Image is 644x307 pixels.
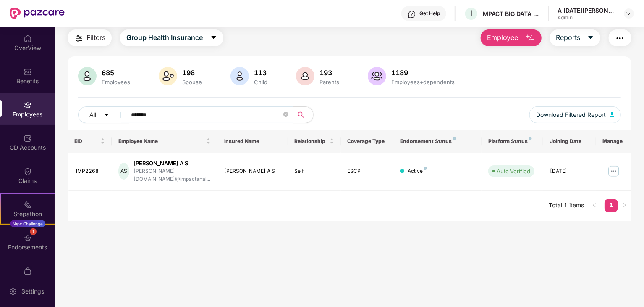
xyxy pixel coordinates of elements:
[481,29,542,46] button: Employee
[230,67,249,85] img: svg+xml;base64,PHN2ZyB4bWxucz0iaHR0cDovL3d3dy53My5vcmcvMjAwMC9zdmciIHhtbG5zOnhsaW5rPSJodHRwOi8vd3...
[100,69,132,77] div: 685
[24,134,32,143] img: svg+xml;base64,PHN2ZyBpZD0iQ0RfQWNjb3VudHMiIGRhdGEtbmFtZT0iQ0QgQWNjb3VudHMiIHhtbG5zPSJodHRwOi8vd3...
[487,32,518,43] span: Employee
[78,67,97,85] img: svg+xml;base64,PHN2ZyB4bWxucz0iaHR0cDovL3d3dy53My5vcmcvMjAwMC9zdmciIHhtbG5zOnhsaW5rPSJodHRwOi8vd3...
[525,33,535,43] img: svg+xml;base64,PHN2ZyB4bWxucz0iaHR0cDovL3d3dy53My5vcmcvMjAwMC9zdmciIHhtbG5zOnhsaW5rPSJodHRwOi8vd3...
[618,199,631,212] button: right
[529,137,532,140] img: svg+xml;base64,PHN2ZyB4bWxucz0iaHR0cDovL3d3dy53My5vcmcvMjAwMC9zdmciIHdpZHRoPSI4IiBoZWlnaHQ9IjgiIH...
[210,34,217,42] span: caret-down
[126,32,203,43] span: Group Health Insurance
[550,29,600,46] button: Reportscaret-down
[24,34,32,43] img: svg+xml;base64,PHN2ZyBpZD0iSG9tZSIgeG1sbnM9Imh0dHA6Ly93d3cudzMub3JnLzIwMDAvc3ZnIiB3aWR0aD0iMjAiIG...
[24,234,32,242] img: svg+xml;base64,PHN2ZyBpZD0iRW5kb3JzZW1lbnRzIiB4bWxucz0iaHR0cDovL3d3dy53My5vcmcvMjAwMC9zdmciIHdpZH...
[296,67,314,85] img: svg+xml;base64,PHN2ZyB4bWxucz0iaHR0cDovL3d3dy53My5vcmcvMjAwMC9zdmciIHhtbG5zOnhsaW5rPSJodHRwOi8vd3...
[550,167,589,175] div: [DATE]
[181,69,204,77] div: 198
[68,130,112,153] th: EID
[341,130,394,153] th: Coverage Type
[558,6,616,14] div: A [DATE][PERSON_NAME]
[283,111,288,119] span: close-circle
[588,199,601,212] li: Previous Page
[1,210,55,218] div: Stepathon
[74,33,84,43] img: svg+xml;base64,PHN2ZyB4bWxucz0iaHR0cDovL3d3dy53My5vcmcvMjAwMC9zdmciIHdpZHRoPSIyNCIgaGVpZ2h0PSIyNC...
[24,68,32,76] img: svg+xml;base64,PHN2ZyBpZD0iQmVuZWZpdHMiIHhtbG5zPSJodHRwOi8vd3d3LnczLm9yZy8yMDAwL3N2ZyIgd2lkdGg9Ij...
[368,67,386,85] img: svg+xml;base64,PHN2ZyB4bWxucz0iaHR0cDovL3d3dy53My5vcmcvMjAwMC9zdmciIHhtbG5zOnhsaW5rPSJodHRwOi8vd3...
[488,138,537,145] div: Platform Status
[607,164,620,178] img: manageButton
[400,138,475,145] div: Endorsement Status
[536,110,606,119] span: Download Filtered Report
[10,8,65,19] img: New Pazcare Logo
[295,138,328,145] span: Relationship
[295,167,334,175] div: Self
[288,130,341,153] th: Relationship
[24,201,32,209] img: svg+xml;base64,PHN2ZyB4bWxucz0iaHR0cDovL3d3dy53My5vcmcvMjAwMC9zdmciIHdpZHRoPSIyMSIgaGVpZ2h0PSIyMC...
[100,79,132,85] div: Employees
[118,163,129,180] div: AS
[592,203,597,208] span: left
[481,10,540,18] div: IMPACT BIG DATA ANALYSIS PRIVATE LIMITED
[470,8,472,19] span: I
[424,167,427,170] img: svg+xml;base64,PHN2ZyB4bWxucz0iaHR0cDovL3d3dy53My5vcmcvMjAwMC9zdmciIHdpZHRoPSI4IiBoZWlnaHQ9IjgiIH...
[68,29,112,46] button: Filters
[159,67,177,85] img: svg+xml;base64,PHN2ZyB4bWxucz0iaHR0cDovL3d3dy53My5vcmcvMjAwMC9zdmciIHhtbG5zOnhsaW5rPSJodHRwOi8vd3...
[556,32,581,43] span: Reports
[293,111,309,118] span: search
[252,69,269,77] div: 113
[318,79,341,85] div: Parents
[543,130,596,153] th: Joining Date
[217,130,288,153] th: Insured Name
[558,14,616,21] div: Admin
[118,138,204,145] span: Employee Name
[78,106,129,123] button: Allcaret-down
[390,69,456,77] div: 1189
[9,287,17,296] img: svg+xml;base64,PHN2ZyBpZD0iU2V0dGluZy0yMHgyMCIgeG1sbnM9Imh0dHA6Ly93d3cudzMub3JnLzIwMDAvc3ZnIiB3aW...
[615,33,625,43] img: svg+xml;base64,PHN2ZyB4bWxucz0iaHR0cDovL3d3dy53My5vcmcvMjAwMC9zdmciIHdpZHRoPSIyNCIgaGVpZ2h0PSIyNC...
[605,199,618,212] li: 1
[224,167,281,175] div: [PERSON_NAME] A S
[134,159,211,167] div: [PERSON_NAME] A S
[120,29,223,46] button: Group Health Insurancecaret-down
[318,69,341,77] div: 193
[86,32,105,43] span: Filters
[587,34,594,42] span: caret-down
[283,112,288,117] span: close-circle
[348,167,387,175] div: ESCP
[112,130,217,153] th: Employee Name
[24,267,32,275] img: svg+xml;base64,PHN2ZyBpZD0iTXlfT3JkZXJzIiBkYXRhLW5hbWU9Ik15IE9yZGVycyIgeG1sbnM9Imh0dHA6Ly93d3cudz...
[408,167,427,175] div: Active
[30,228,37,235] div: 1
[618,199,631,212] li: Next Page
[626,10,632,17] img: svg+xml;base64,PHN2ZyBpZD0iRHJvcGRvd24tMzJ4MzIiIHhtbG5zPSJodHRwOi8vd3d3LnczLm9yZy8yMDAwL3N2ZyIgd2...
[24,101,32,109] img: svg+xml;base64,PHN2ZyBpZD0iRW1wbG95ZWVzIiB4bWxucz0iaHR0cDovL3d3dy53My5vcmcvMjAwMC9zdmciIHdpZHRoPS...
[252,79,269,85] div: Child
[19,287,47,296] div: Settings
[529,106,621,123] button: Download Filtered Report
[605,199,618,212] a: 1
[89,110,96,119] span: All
[497,167,530,175] div: Auto Verified
[549,199,584,212] li: Total 1 items
[10,220,45,227] div: New Challenge
[610,112,614,117] img: svg+xml;base64,PHN2ZyB4bWxucz0iaHR0cDovL3d3dy53My5vcmcvMjAwMC9zdmciIHhtbG5zOnhsaW5rPSJodHRwOi8vd3...
[24,167,32,176] img: svg+xml;base64,PHN2ZyBpZD0iQ2xhaW0iIHhtbG5zPSJodHRwOi8vd3d3LnczLm9yZy8yMDAwL3N2ZyIgd2lkdGg9IjIwIi...
[74,138,99,145] span: EID
[390,79,456,85] div: Employees+dependents
[104,112,110,119] span: caret-down
[408,10,416,19] img: svg+xml;base64,PHN2ZyBpZD0iSGVscC0zMngzMiIgeG1sbnM9Imh0dHA6Ly93d3cudzMub3JnLzIwMDAvc3ZnIiB3aWR0aD...
[622,203,627,208] span: right
[419,10,440,17] div: Get Help
[588,199,601,212] button: left
[181,79,204,85] div: Spouse
[76,167,105,175] div: IMP2268
[134,167,211,183] div: [PERSON_NAME][DOMAIN_NAME]@impactanal...
[293,106,314,123] button: search
[596,130,631,153] th: Manage
[453,137,456,140] img: svg+xml;base64,PHN2ZyB4bWxucz0iaHR0cDovL3d3dy53My5vcmcvMjAwMC9zdmciIHdpZHRoPSI4IiBoZWlnaHQ9IjgiIH...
